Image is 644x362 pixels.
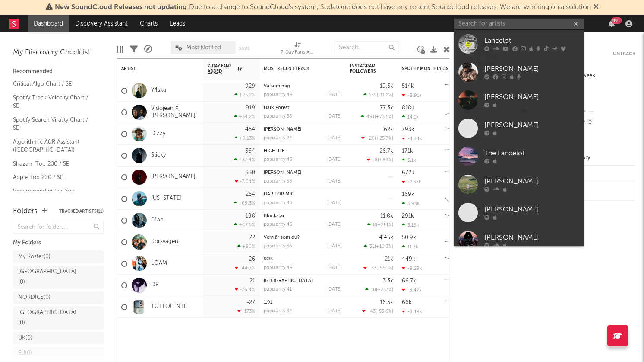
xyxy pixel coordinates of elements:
div: [DATE] [327,287,341,292]
div: 919 [246,105,255,111]
div: Lancelot [484,36,579,46]
a: Va som mig [264,84,290,89]
a: Dashboard [28,15,69,32]
svg: Chart title [441,145,480,167]
div: [DATE] [327,201,341,205]
input: Search for folders... [13,221,104,234]
svg: Chart title [441,253,480,275]
span: +25.7 % [376,136,392,141]
div: [DATE] [327,157,341,162]
span: 7-Day Fans Added [208,64,235,74]
a: Algorithmic A&R Assistant ([GEOGRAPHIC_DATA]) [13,137,95,155]
span: Dismiss [593,4,599,11]
div: [DATE] [327,179,341,184]
button: 99+ [609,20,615,27]
div: SOS [264,257,341,262]
div: Va som mig [264,84,341,89]
a: SOS [264,257,273,262]
div: ( ) [365,287,393,292]
svg: Chart title [441,123,480,145]
div: Sista Gång [264,170,341,175]
div: -173 % [237,308,255,314]
a: Apple Top 200 / SE [13,173,95,182]
a: 01an [151,217,164,224]
div: ( ) [361,114,393,119]
svg: Chart title [441,231,480,253]
div: Spotify Monthly Listeners [402,66,467,71]
div: [DATE] [327,222,341,227]
div: 929 [245,83,255,89]
a: UK(0) [13,332,104,345]
div: ( ) [363,265,393,271]
a: Recommended For You [13,186,95,196]
span: -8 [373,158,378,163]
div: 793k [402,127,414,132]
div: -4.34k [402,136,422,141]
div: [PERSON_NAME] [484,120,579,131]
a: Vem är som du? [264,235,300,240]
a: DR [151,282,159,289]
div: ( ) [362,308,393,314]
div: popularity: 36 [264,244,292,249]
div: A&R Pipeline [144,37,152,62]
div: 254 [246,192,255,197]
div: popularity: 41 [264,287,292,292]
a: [PERSON_NAME] [264,170,301,175]
svg: Chart title [441,102,480,123]
a: Critical Algo Chart / SE [13,79,95,89]
span: : Due to a change to SoundCloud's system, Sodatone does not have any recent Soundcloud releases. ... [55,4,591,11]
div: -- [578,106,635,117]
a: Dark Forest [264,106,289,110]
div: ( ) [363,92,393,98]
div: -27 [246,300,255,305]
span: 491 [366,115,375,119]
div: +9.13 % [234,135,255,141]
a: [PERSON_NAME] [454,199,584,227]
a: Spotify Search Virality Chart / SE [13,115,95,133]
span: -53.6 % [377,309,392,314]
div: My Folders [13,238,104,248]
input: Search for artists [454,19,584,29]
div: 66.7k [402,278,416,284]
div: [PERSON_NAME] [484,233,579,243]
div: Dark Forest [264,106,341,110]
svg: Chart title [441,296,480,318]
div: 514k [402,83,414,89]
div: Blockstar [264,214,341,218]
input: Search... [334,41,399,54]
svg: Chart title [441,210,480,231]
span: -560 % [378,266,392,271]
svg: Chart title [441,167,480,188]
a: [PERSON_NAME] [454,58,584,86]
a: Discovery Assistant [69,15,134,32]
div: +34.2 % [234,114,255,119]
span: -26 [367,136,375,141]
div: [PERSON_NAME] [484,64,579,74]
span: 8 [373,223,376,227]
a: NORDICS(0) [13,291,104,304]
div: [GEOGRAPHIC_DATA] ( 0 ) [18,267,79,288]
div: -8.91k [402,93,422,98]
span: 10 [371,288,376,292]
a: [GEOGRAPHIC_DATA](0) [13,266,104,289]
a: TUTTOLENTE [151,303,187,311]
div: [GEOGRAPHIC_DATA] ( 0 ) [18,308,79,328]
div: Instagram Followers [350,64,380,74]
div: -3.47k [402,287,422,293]
a: EU(0) [13,347,104,360]
div: [DATE] [327,244,341,249]
div: [DATE] [327,136,341,141]
div: popularity: 22 [264,136,292,141]
span: 32 [369,244,375,249]
span: -11.2 % [378,93,392,98]
div: +25.2 % [234,92,255,98]
a: DÄR FÖR MIG [264,192,294,197]
div: 4.45k [379,235,393,240]
div: 7-Day Fans Added (7-Day Fans Added) [281,48,315,58]
div: 5.16k [402,222,419,228]
div: popularity: 43 [264,201,292,205]
div: 3.3k [383,278,393,284]
span: +89 % [379,158,392,163]
div: Artist [121,66,186,71]
span: New SoundCloud Releases not updating [55,4,187,11]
